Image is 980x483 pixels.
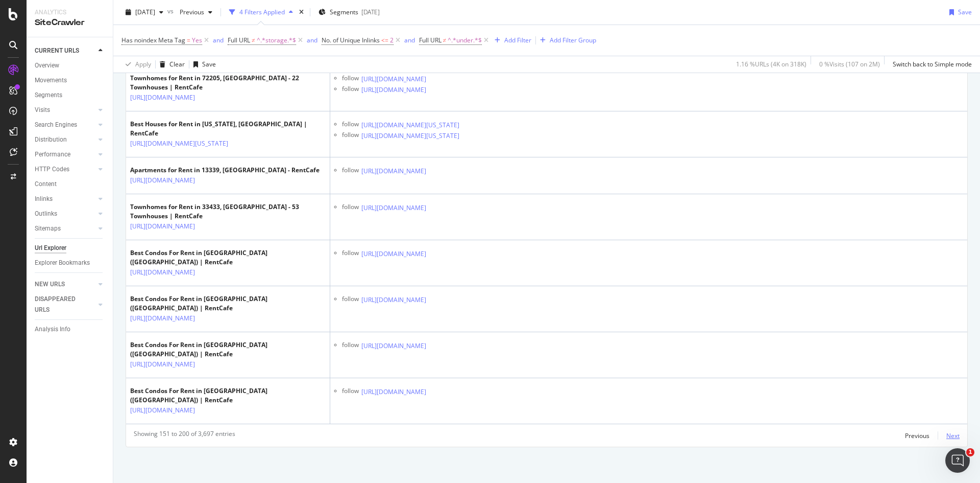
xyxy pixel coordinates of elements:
[169,60,185,68] div: Clear
[361,166,426,176] a: [URL][DOMAIN_NAME]
[35,8,105,17] div: Analytics
[35,75,67,86] div: Movements
[35,324,70,335] div: Analysis Info
[342,120,359,130] div: follow
[130,386,326,405] div: Best Condos For Rent in [GEOGRAPHIC_DATA] ([GEOGRAPHIC_DATA]) | RentCafe
[130,313,195,324] a: [URL][DOMAIN_NAME]
[35,209,95,219] a: Outlinks
[130,294,326,313] div: Best Condos For Rent in [GEOGRAPHIC_DATA] ([GEOGRAPHIC_DATA]) | RentCafe
[35,164,95,175] a: HTTP Codes
[361,203,426,213] a: [URL][DOMAIN_NAME]
[121,56,151,73] button: Apply
[342,84,359,95] div: follow
[361,387,426,397] a: [URL][DOMAIN_NAME]
[130,340,326,359] div: Best Condos For Rent in [GEOGRAPHIC_DATA] ([GEOGRAPHIC_DATA]) | RentCafe
[130,267,195,278] a: [URL][DOMAIN_NAME]
[35,243,106,254] a: Url Explorer
[35,149,95,160] a: Performance
[130,166,320,175] div: Apartments for Rent in 13339, [GEOGRAPHIC_DATA] - RentCafe
[176,8,204,16] span: Previous
[239,8,285,16] div: 4 Filters Applied
[35,194,53,204] div: Inlinks
[121,36,185,44] span: Has noindex Meta Tag
[35,279,65,290] div: NEW URLS
[307,35,317,45] button: and
[322,36,380,44] span: No. of Unique Inlinks
[225,4,297,20] button: 4 Filters Applied
[121,4,167,20] button: [DATE]
[946,429,960,442] button: Next
[213,35,224,45] button: and
[35,90,106,101] a: Segments
[228,36,250,44] span: Full URL
[130,248,326,267] div: Best Condos For Rent in [GEOGRAPHIC_DATA] ([GEOGRAPHIC_DATA]) | RentCafe
[202,60,216,68] div: Save
[130,139,228,149] a: [URL][DOMAIN_NAME][US_STATE]
[342,294,359,305] div: follow
[966,448,974,456] span: 1
[361,8,380,16] div: [DATE]
[35,134,95,145] a: Distribution
[35,134,67,145] div: Distribution
[257,33,296,48] span: ^.*storage.*$
[448,33,482,48] span: ^.*under.*$
[35,223,95,234] a: Sitemaps
[189,56,216,73] button: Save
[361,74,426,84] a: [URL][DOMAIN_NAME]
[905,431,929,440] div: Previous
[819,60,880,68] div: 0 % Visits ( 107 on 2M )
[342,386,359,397] div: follow
[330,8,358,16] span: Segments
[361,249,426,259] a: [URL][DOMAIN_NAME]
[134,429,235,442] div: Showing 151 to 200 of 3,697 entries
[130,405,195,416] a: [URL][DOMAIN_NAME]
[342,248,359,259] div: follow
[361,85,426,95] a: [URL][DOMAIN_NAME]
[946,431,960,440] div: Next
[187,36,190,44] span: =
[130,74,326,92] div: Townhomes for Rent in 72205, [GEOGRAPHIC_DATA] - 22 Townhouses | RentCafe
[419,36,442,44] span: Full URL
[130,175,195,186] a: [URL][DOMAIN_NAME]
[35,164,69,175] div: HTTP Codes
[130,359,195,370] a: [URL][DOMAIN_NAME]
[130,93,195,103] a: [URL][DOMAIN_NAME]
[342,202,359,213] div: follow
[35,149,70,160] div: Performance
[35,105,95,116] a: Visits
[156,56,185,73] button: Clear
[35,179,106,190] a: Content
[35,294,95,315] a: DISAPPEARED URLS
[893,60,972,68] div: Switch back to Simple mode
[35,279,95,290] a: NEW URLS
[35,120,77,130] div: Search Engines
[342,166,359,176] div: follow
[35,243,66,254] div: Url Explorer
[736,60,806,68] div: 1.16 % URLs ( 4K on 318K )
[35,60,59,71] div: Overview
[361,341,426,351] a: [URL][DOMAIN_NAME]
[192,33,202,48] span: Yes
[443,36,447,44] span: ≠
[390,33,394,48] span: 2
[536,34,596,47] button: Add Filter Group
[342,130,359,141] div: follow
[905,429,929,442] button: Previous
[35,45,79,56] div: CURRENT URLS
[404,35,415,45] button: and
[361,131,459,141] a: [URL][DOMAIN_NAME][US_STATE]
[35,324,106,335] a: Analysis Info
[958,8,972,16] div: Save
[252,36,255,44] span: ≠
[35,223,61,234] div: Sitemaps
[35,60,106,71] a: Overview
[381,36,388,44] span: <=
[550,36,596,44] div: Add Filter Group
[361,120,459,130] a: [URL][DOMAIN_NAME][US_STATE]
[176,4,216,20] button: Previous
[35,105,50,116] div: Visits
[35,120,95,130] a: Search Engines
